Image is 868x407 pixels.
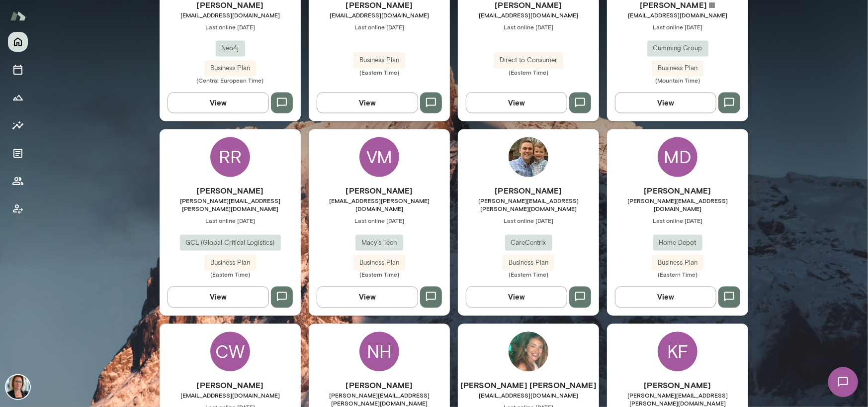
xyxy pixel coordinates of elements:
img: Courtney Cherry Ellis [509,332,548,372]
span: Business Plan [204,64,256,74]
img: Jennifer Alvarez [6,375,30,399]
span: Macy's Tech [355,238,403,248]
span: (Eastern Time) [458,69,599,77]
h6: [PERSON_NAME] [160,380,301,392]
span: Neo4j [216,44,245,54]
button: Home [8,32,28,52]
button: View [615,287,716,307]
span: [EMAIL_ADDRESS][DOMAIN_NAME] [607,11,748,19]
h6: [PERSON_NAME] [309,185,450,197]
h6: [PERSON_NAME] [607,380,748,392]
span: (Eastern Time) [607,271,748,279]
span: (Eastern Time) [309,271,450,279]
h6: [PERSON_NAME] [160,185,301,197]
img: Mento [10,6,26,25]
span: GCL (Global Critical Logistics) [180,238,281,248]
button: View [466,93,567,113]
span: Last online [DATE] [607,217,748,225]
span: Last online [DATE] [458,23,599,31]
span: Last online [DATE] [458,217,599,225]
span: [EMAIL_ADDRESS][PERSON_NAME][DOMAIN_NAME] [309,197,450,213]
button: Documents [8,143,28,163]
button: View [317,287,418,307]
span: Last online [DATE] [607,23,748,31]
span: Business Plan [503,258,554,268]
div: RR [210,137,250,177]
button: Sessions [8,60,28,80]
span: Business Plan [353,56,405,66]
div: CW [210,332,250,372]
span: Cumming Group [647,44,708,54]
span: [PERSON_NAME][EMAIL_ADDRESS][DOMAIN_NAME] [607,197,748,213]
div: KF [658,332,697,372]
span: Business Plan [652,64,703,74]
span: [PERSON_NAME][EMAIL_ADDRESS][PERSON_NAME][DOMAIN_NAME] [458,197,599,213]
span: Last online [DATE] [160,217,301,225]
span: [EMAIL_ADDRESS][DOMAIN_NAME] [160,11,301,19]
button: View [168,93,269,113]
div: NH [359,332,399,372]
button: View [168,287,269,307]
span: (Central European Time) [160,77,301,85]
span: Last online [DATE] [309,23,450,31]
h6: [PERSON_NAME] [PERSON_NAME] [458,380,599,392]
button: Client app [8,199,28,219]
span: [PERSON_NAME][EMAIL_ADDRESS][PERSON_NAME][DOMAIN_NAME] [160,197,301,213]
span: Business Plan [652,258,703,268]
img: Michael Ducharme [509,137,548,177]
h6: [PERSON_NAME] [458,185,599,197]
h6: [PERSON_NAME] [309,380,450,392]
div: MD [658,137,697,177]
span: (Eastern Time) [160,271,301,279]
span: [EMAIL_ADDRESS][DOMAIN_NAME] [458,11,599,19]
span: Home Depot [653,238,702,248]
button: View [615,93,716,113]
span: Last online [DATE] [160,23,301,31]
span: (Eastern Time) [458,271,599,279]
span: Last online [DATE] [309,217,450,225]
button: View [317,93,418,113]
button: Members [8,171,28,191]
button: Growth Plan [8,88,28,107]
span: CareCentrix [505,238,552,248]
span: [EMAIL_ADDRESS][DOMAIN_NAME] [458,392,599,400]
span: (Eastern Time) [309,69,450,77]
span: Business Plan [353,258,405,268]
span: [EMAIL_ADDRESS][DOMAIN_NAME] [160,392,301,400]
h6: [PERSON_NAME] [607,185,748,197]
button: Insights [8,115,28,135]
div: VM [359,137,399,177]
button: View [466,287,567,307]
span: Direct to Consumer [494,56,563,66]
span: (Mountain Time) [607,77,748,85]
span: [EMAIL_ADDRESS][DOMAIN_NAME] [309,11,450,19]
span: Business Plan [204,258,256,268]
